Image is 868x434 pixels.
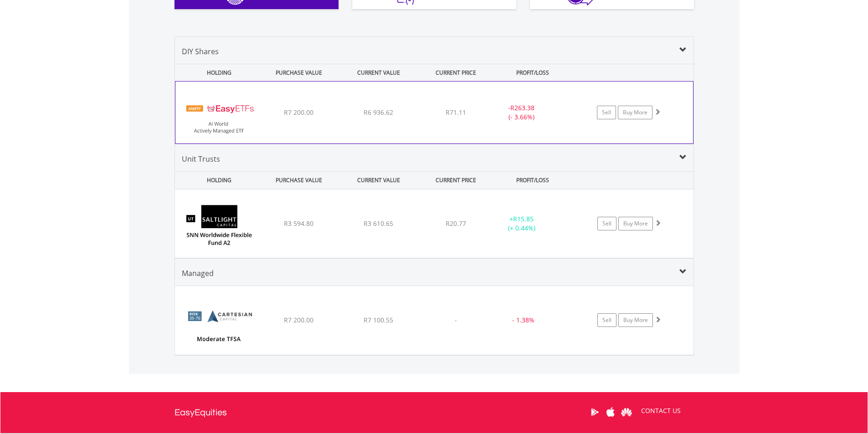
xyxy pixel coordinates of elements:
a: CONTACT US [635,398,687,424]
span: R71.11 [446,108,466,117]
span: R15.85 [513,214,534,223]
a: Buy More [618,313,653,327]
span: Unit Trusts [182,154,220,164]
span: R263.38 [510,103,534,112]
img: Cartesian_Bundle_Moderate_TFSA.png [180,297,258,352]
span: R7 200.00 [284,316,313,324]
div: CURRENT VALUE [340,64,418,81]
div: + (+ 0.44%) [488,214,556,233]
a: Sell [597,106,616,119]
span: R3 610.65 [364,219,393,228]
span: R7 100.55 [364,316,393,324]
a: Google Play [587,398,603,426]
a: Sell [597,313,616,327]
span: R3 594.80 [284,219,313,228]
div: HOLDING [175,172,258,189]
img: TFSA.EASYAI.png [180,93,258,141]
img: UT.ZA.SLFA2.png [180,201,258,255]
div: PROFIT/LOSS [494,64,572,81]
div: - (- 3.66%) [487,103,555,122]
span: R6 936.62 [364,108,393,117]
span: R20.77 [446,219,466,228]
span: DIY Shares [182,46,219,56]
a: EasyEquities [175,392,227,433]
a: Buy More [618,217,653,230]
div: PURCHASE VALUE [260,64,338,81]
div: - 1.38% [494,316,553,325]
span: Managed [182,268,214,278]
a: Huawei [619,398,635,426]
a: Sell [597,217,616,230]
div: CURRENT PRICE [419,64,492,81]
div: CURRENT PRICE [419,172,492,189]
a: Apple [603,398,619,426]
div: PURCHASE VALUE [260,172,338,189]
div: CURRENT VALUE [340,172,418,189]
div: PROFIT/LOSS [494,172,572,189]
div: HOLDING [175,64,258,81]
span: R7 200.00 [284,108,313,117]
span: - [455,316,457,324]
a: Buy More [618,106,652,119]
